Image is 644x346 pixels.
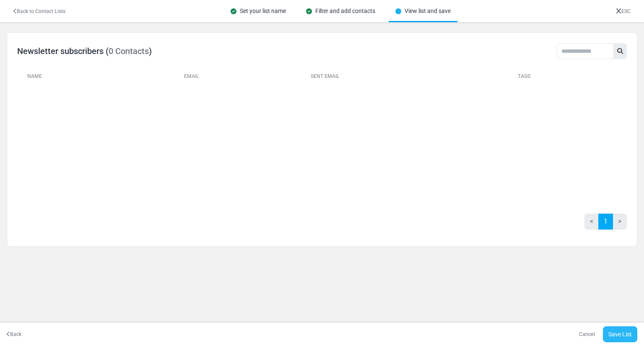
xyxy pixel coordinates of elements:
[518,73,530,79] a: Tags
[109,46,149,56] span: 0 Contacts
[7,331,21,338] a: Back
[21,73,42,79] a: Name
[616,8,631,14] a: ESC
[584,214,627,236] nav: Page
[311,73,340,79] a: Sent Email
[603,326,637,342] a: Save List
[13,8,65,14] a: Back to Contact Lists
[598,214,613,230] a: 1
[184,73,199,79] a: Email
[17,46,152,56] h5: Newsletter subscribers ( )
[572,331,602,337] a: Cancel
